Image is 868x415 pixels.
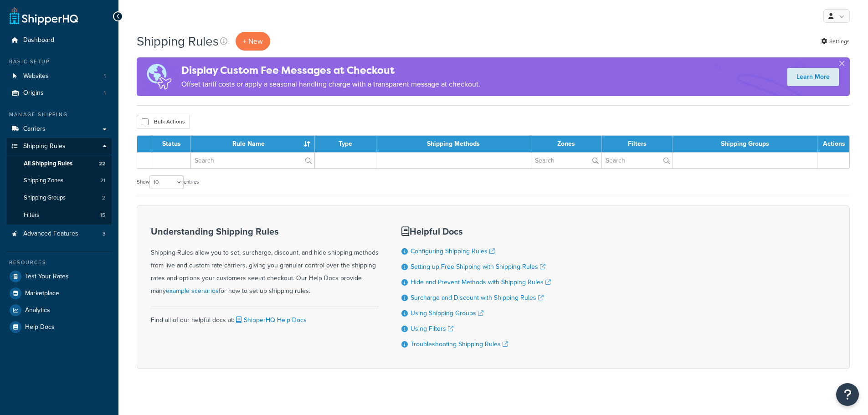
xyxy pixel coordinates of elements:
[411,246,495,256] a: Configuring Shipping Rules
[315,136,376,152] th: Type
[23,89,44,97] span: Origins
[191,136,315,152] th: Rule Name
[787,68,839,86] a: Learn More
[531,136,602,152] th: Zones
[7,259,112,266] div: Resources
[7,68,112,85] li: Websites
[411,324,453,333] a: Using Filters
[817,136,849,152] th: Actions
[137,115,190,128] button: Bulk Actions
[23,143,66,150] span: Shipping Rules
[151,307,379,327] div: Find all of our helpful docs at:
[376,136,531,152] th: Shipping Methods
[166,286,219,296] a: example scenarios
[181,78,480,91] p: Offset tariff costs or apply a seasonal handling charge with a transparent message at checkout.
[104,89,106,97] span: 1
[24,177,63,184] span: Shipping Zones
[10,7,78,25] a: ShipperHQ Home
[401,226,551,236] h3: Helpful Docs
[7,190,112,206] a: Shipping Groups 2
[7,207,112,224] a: Filters 15
[7,285,112,302] a: Marketplace
[137,32,219,50] h1: Shipping Rules
[7,138,112,225] li: Shipping Rules
[24,194,66,202] span: Shipping Groups
[602,136,673,152] th: Filters
[236,32,270,51] p: + New
[23,72,49,80] span: Websites
[7,190,112,206] li: Shipping Groups
[411,339,508,349] a: Troubleshooting Shipping Rules
[411,293,544,302] a: Surcharge and Discount with Shipping Rules
[7,225,112,242] a: Advanced Features 3
[23,230,78,238] span: Advanced Features
[7,155,112,172] a: All Shipping Rules 22
[7,85,112,102] li: Origins
[24,211,39,219] span: Filters
[100,211,105,219] span: 15
[411,277,551,287] a: Hide and Prevent Methods with Shipping Rules
[7,32,112,49] a: Dashboard
[191,153,314,168] input: Search
[151,226,379,297] div: Shipping Rules allow you to set, surcharge, discount, and hide shipping methods from live and cus...
[137,57,181,96] img: duties-banner-06bc72dcb5fe05cb3f9472aba00be2ae8eb53ab6f0d8bb03d382ba314ac3c341.png
[181,63,480,78] h4: Display Custom Fee Messages at Checkout
[234,315,307,325] a: ShipperHQ Help Docs
[152,136,191,152] th: Status
[102,194,105,202] span: 2
[149,175,184,189] select: Showentries
[7,111,112,118] div: Manage Shipping
[100,177,105,184] span: 21
[411,308,483,318] a: Using Shipping Groups
[103,230,106,238] span: 3
[151,226,379,236] h3: Understanding Shipping Rules
[24,160,72,168] span: All Shipping Rules
[7,138,112,155] a: Shipping Rules
[7,121,112,138] a: Carriers
[7,58,112,66] div: Basic Setup
[25,307,50,314] span: Analytics
[531,153,601,168] input: Search
[137,175,199,189] label: Show entries
[836,383,859,406] button: Open Resource Center
[821,35,850,48] a: Settings
[7,225,112,242] li: Advanced Features
[99,160,105,168] span: 22
[7,319,112,335] a: Help Docs
[25,323,55,331] span: Help Docs
[411,262,545,272] a: Setting up Free Shipping with Shipping Rules
[23,36,54,44] span: Dashboard
[7,302,112,318] a: Analytics
[7,85,112,102] a: Origins 1
[673,136,817,152] th: Shipping Groups
[7,68,112,85] a: Websites 1
[104,72,106,80] span: 1
[7,172,112,189] li: Shipping Zones
[602,153,673,168] input: Search
[7,172,112,189] a: Shipping Zones 21
[7,268,112,285] a: Test Your Rates
[25,273,69,281] span: Test Your Rates
[25,290,59,297] span: Marketplace
[23,125,46,133] span: Carriers
[7,155,112,172] li: All Shipping Rules
[7,207,112,224] li: Filters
